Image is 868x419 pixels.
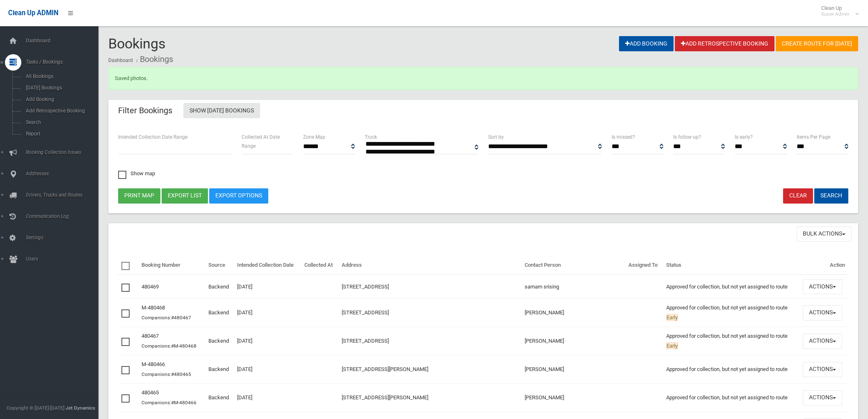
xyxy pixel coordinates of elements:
[23,85,98,91] span: [DATE] Bookings
[521,299,625,327] td: [PERSON_NAME]
[663,275,799,298] td: Approved for collection, but not yet assigned to route
[338,256,521,275] th: Address
[142,284,159,290] a: 480469
[66,405,95,411] strong: Jet Dynamics
[142,389,159,396] a: 480465
[209,188,268,204] a: Export Options
[821,11,850,17] small: Super Admin
[521,355,625,384] td: [PERSON_NAME]
[663,384,799,412] td: Approved for collection, but not yet assigned to route
[666,314,678,321] span: Early
[521,327,625,355] td: [PERSON_NAME]
[142,315,192,321] small: Companions:
[521,384,625,412] td: [PERSON_NAME]
[171,400,196,405] a: #M-480466
[783,188,813,204] a: Clear
[171,371,191,377] a: #480465
[803,390,842,405] button: Actions
[205,275,234,298] td: Backend
[521,256,625,275] th: Contact Person
[23,59,105,65] span: Tasks / Bookings
[625,256,663,275] th: Assigned To
[118,171,155,176] span: Show map
[342,284,389,290] a: [STREET_ADDRESS]
[234,355,301,384] td: [DATE]
[23,192,105,198] span: Drivers, Trucks and Routes
[142,400,198,405] small: Companions:
[205,384,234,412] td: Backend
[138,256,205,275] th: Booking Number
[183,103,260,118] a: Show [DATE] Bookings
[142,305,165,311] a: M-480468
[108,57,133,63] a: Dashboard
[342,366,428,372] a: [STREET_ADDRESS][PERSON_NAME]
[134,52,173,67] li: Bookings
[342,309,389,316] a: [STREET_ADDRESS]
[803,334,842,349] button: Actions
[23,171,105,176] span: Addresses
[162,188,208,204] button: Export list
[8,9,58,17] span: Clean Up ADMIN
[776,36,858,51] a: Create route for [DATE]
[675,36,774,51] a: Add Retrospective Booking
[663,355,799,384] td: Approved for collection, but not yet assigned to route
[799,256,848,275] th: Action
[23,38,105,44] span: Dashboard
[663,327,799,355] td: Approved for collection, but not yet assigned to route
[365,133,377,142] label: Truck
[108,103,182,119] header: Filter Bookings
[814,188,848,204] button: Search
[142,333,159,339] a: 480467
[234,299,301,327] td: [DATE]
[205,299,234,327] td: Backend
[171,343,196,349] a: #M-480468
[663,299,799,327] td: Approved for collection, but not yet assigned to route
[342,394,428,401] a: [STREET_ADDRESS][PERSON_NAME]
[23,235,105,240] span: Settings
[666,342,678,349] span: Early
[171,315,191,321] a: #480467
[817,5,858,17] span: Clean Up
[803,362,842,377] button: Actions
[142,343,198,349] small: Companions:
[234,327,301,355] td: [DATE]
[142,371,192,377] small: Companions:
[23,119,98,125] span: Search
[234,256,301,275] th: Intended Collection Date
[521,275,625,298] td: samarn srising
[234,275,301,298] td: [DATE]
[301,256,338,275] th: Collected At
[108,35,166,52] span: Bookings
[23,149,105,155] span: Booking Collection Issues
[797,227,852,242] button: Bulk Actions
[7,405,64,411] span: Copyright © [DATE]-[DATE]
[23,108,98,114] span: Add Retrospective Booking
[234,384,301,412] td: [DATE]
[23,256,105,262] span: Users
[108,67,858,90] div: Saved photos.
[663,256,799,275] th: Status
[619,36,674,51] a: Add Booking
[23,73,98,79] span: All Bookings
[142,361,165,367] a: M-480466
[23,96,98,102] span: Add Booking
[342,338,389,344] a: [STREET_ADDRESS]
[205,327,234,355] td: Backend
[23,131,98,137] span: Report
[803,305,842,321] button: Actions
[205,355,234,384] td: Backend
[205,256,234,275] th: Source
[23,213,105,219] span: Communication Log
[803,279,842,294] button: Actions
[118,188,160,204] button: Print map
